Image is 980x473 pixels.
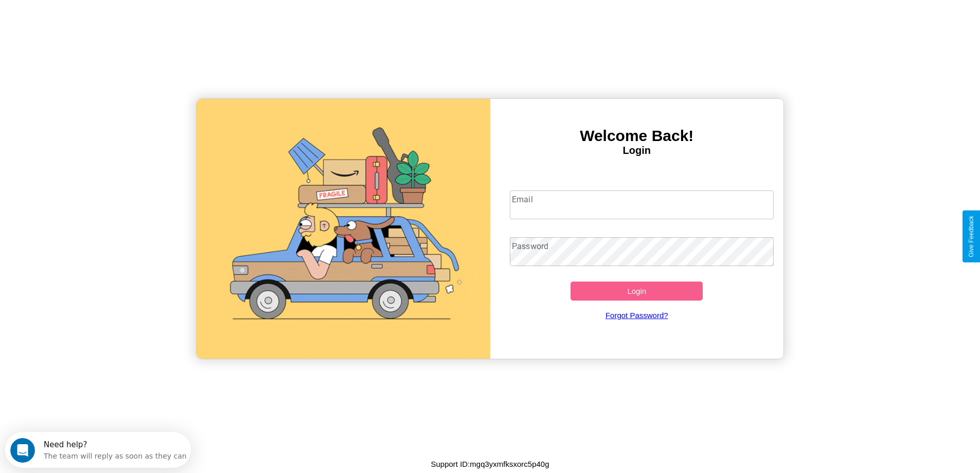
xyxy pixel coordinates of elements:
[505,301,769,330] a: Forgot Password?
[571,282,703,301] button: Login
[968,216,975,257] div: Give Feedback
[490,145,784,156] h4: Login
[10,438,35,463] iframe: Intercom live chat
[5,432,191,468] iframe: Intercom live chat discovery launcher
[39,9,182,17] div: Need help?
[490,127,784,145] h3: Welcome Back!
[197,99,490,359] img: gif
[431,457,549,471] p: Support ID: mgq3yxmfksxorc5p40g
[4,4,191,32] div: Open Intercom Messenger
[39,17,182,28] div: The team will reply as soon as they can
